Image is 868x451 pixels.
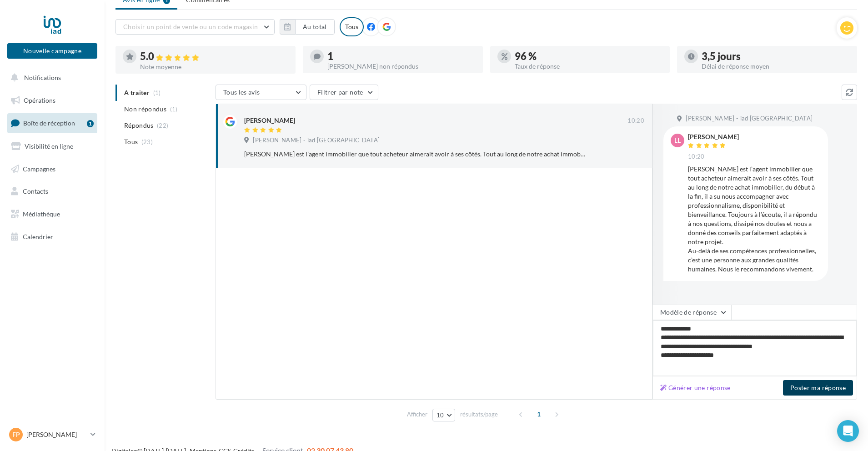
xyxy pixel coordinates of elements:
button: Notifications [5,68,95,87]
span: Choisir un point de vente ou un code magasin [123,23,258,30]
span: 10:20 [688,153,705,161]
span: Visibilité en ligne [25,142,73,150]
div: 3,5 jours [702,51,850,61]
a: Calendrier [5,227,99,246]
div: 5.0 [140,51,288,62]
button: Modèle de réponse [652,305,732,320]
div: Note moyenne [140,64,288,70]
div: [PERSON_NAME] [688,134,739,140]
span: Médiathèque [23,210,60,218]
button: Générer une réponse [657,382,734,393]
div: 1 [87,120,94,127]
div: [PERSON_NAME] est l’agent immobilier que tout acheteur aimerait avoir à ses côtés. Tout au long d... [244,150,585,159]
span: Répondus [124,121,154,130]
div: 96 % [515,51,663,61]
span: (1) [170,105,178,113]
button: Au total [280,19,335,35]
span: 1 [532,407,546,421]
div: Délai de réponse moyen [702,63,850,70]
div: [PERSON_NAME] est l’agent immobilier que tout acheteur aimerait avoir à ses côtés. Tout au long d... [688,165,821,274]
button: Nouvelle campagne [7,43,97,59]
div: Open Intercom Messenger [837,420,859,442]
a: FP [PERSON_NAME] [7,426,97,443]
span: (22) [157,122,168,129]
span: Afficher [407,410,427,419]
span: [PERSON_NAME] - iad [GEOGRAPHIC_DATA] [686,115,813,123]
span: Tous les avis [223,88,260,96]
span: résultats/page [460,410,498,419]
div: [PERSON_NAME] [244,116,295,125]
a: Visibilité en ligne [5,137,99,156]
span: Non répondus [124,105,166,114]
span: Contacts [23,187,48,195]
p: [PERSON_NAME] [26,430,87,439]
div: [PERSON_NAME] non répondus [327,63,476,70]
div: Tous [340,17,364,36]
button: Filtrer par note [310,85,378,100]
div: Taux de réponse [515,63,663,70]
a: Boîte de réception1 [5,113,99,133]
span: Boîte de réception [23,119,75,127]
div: 1 [327,51,476,61]
button: Tous les avis [216,85,306,100]
button: Au total [295,19,335,35]
span: FP [12,430,20,439]
span: 10:20 [627,117,644,125]
span: (23) [141,138,153,145]
span: Tous [124,137,138,146]
span: LL [674,136,681,145]
a: Opérations [5,91,99,110]
button: Poster ma réponse [783,380,853,396]
a: Contacts [5,182,99,201]
span: Calendrier [23,233,53,241]
span: Notifications [24,74,61,81]
button: 10 [432,409,456,421]
a: Campagnes [5,160,99,179]
span: Opérations [24,96,55,104]
button: Choisir un point de vente ou un code magasin [115,19,275,35]
span: Campagnes [23,165,55,172]
a: Médiathèque [5,205,99,224]
span: [PERSON_NAME] - iad [GEOGRAPHIC_DATA] [253,136,380,145]
span: 10 [437,411,444,419]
